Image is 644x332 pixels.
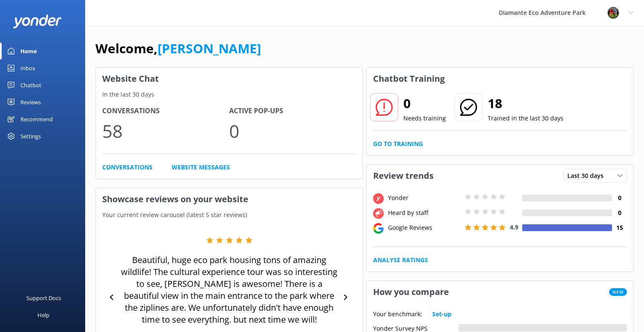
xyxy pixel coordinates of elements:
div: Settings [20,128,41,145]
h3: Review trends [367,165,440,187]
span: 4.9 [510,223,518,231]
span: New [609,288,627,296]
p: Your current review carousel (latest 5 star reviews) [96,210,362,220]
p: Needs training [403,114,446,123]
a: Analyse Ratings [373,255,428,265]
h3: Chatbot Training [367,68,451,90]
a: Go to Training [373,139,423,149]
div: Yonder Survey NPS [373,324,458,332]
a: [PERSON_NAME] [158,40,261,57]
div: Google Reviews [386,223,463,232]
a: Website Messages [172,163,230,172]
p: In the last 30 days [96,90,362,99]
p: Trained in the last 30 days [488,114,563,123]
span: Last 30 days [567,171,609,180]
p: Beautiful, huge eco park housing tons of amazing wildlife! The cultural experience tour was so in... [119,254,339,326]
a: Conversations [102,163,152,172]
h4: Active Pop-ups [229,106,356,117]
h4: 0 [612,208,627,218]
h2: 18 [488,93,563,114]
h3: Website Chat [96,68,362,90]
img: 831-1756915225.png [607,6,620,19]
p: 0 [229,117,356,145]
p: Your benchmark: [373,309,422,319]
h3: How you compare [367,281,455,303]
h4: 0 [612,193,627,203]
h2: 0 [403,93,446,114]
div: Yonder [386,193,463,203]
a: Set-up [432,309,451,319]
h3: Showcase reviews on your website [96,188,362,210]
h4: 15 [612,223,627,232]
div: Recommend [20,111,53,128]
p: 58 [102,117,229,145]
div: Home [20,43,37,60]
div: Support Docs [26,289,61,306]
div: Help [37,306,49,323]
div: Reviews [20,94,41,111]
h4: Conversations [102,106,229,117]
div: Chatbot [20,77,41,94]
img: yonder-white-logo.png [13,14,62,29]
div: Inbox [20,60,35,77]
h1: Welcome, [95,38,261,59]
div: Heard by staff [386,208,463,218]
